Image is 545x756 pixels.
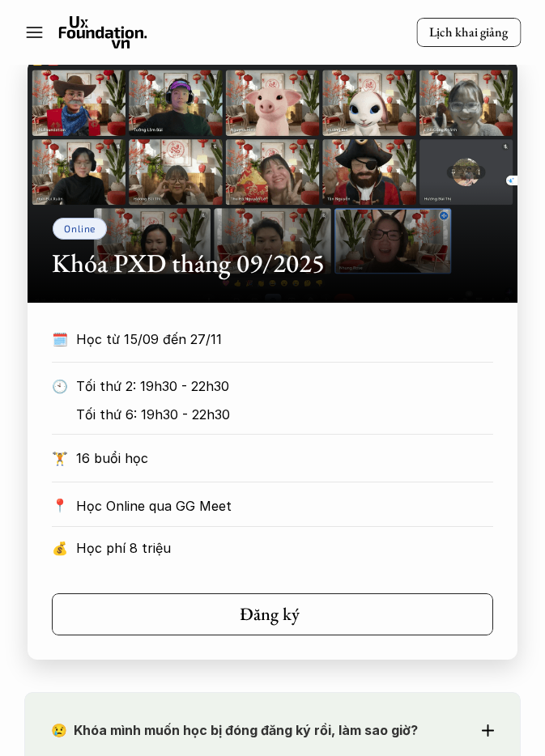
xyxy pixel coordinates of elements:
[429,24,508,41] p: Lịch khai giảng
[52,446,68,470] p: 🏋️
[76,402,302,427] p: Tối thứ 6: 19h30 - 22h30
[416,18,521,48] a: Lịch khai giảng
[52,593,494,635] a: Đăng ký
[76,374,302,398] p: Tối thứ 2: 19h30 - 22h30
[76,536,494,560] p: Học phí 8 triệu
[76,446,494,470] p: 16 buổi học
[52,248,494,278] h2: Khóa PXD tháng 09/2025
[52,327,68,351] p: 🗓️
[64,223,96,234] p: Online
[52,536,68,560] p: 💰
[52,374,68,398] p: 🕙
[76,494,494,518] p: Học Online qua GG Meet
[52,498,68,513] p: 📍
[76,327,494,351] p: Học từ 15/09 đến 27/11
[240,604,300,625] h5: Đăng ký
[51,722,418,738] strong: 😢 Khóa mình muốn học bị đóng đăng ký rồi, làm sao giờ?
